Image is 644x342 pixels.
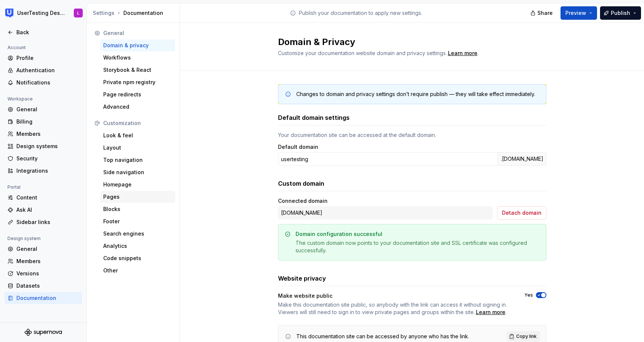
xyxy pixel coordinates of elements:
a: Blocks [100,203,175,215]
h3: Default domain settings [278,113,350,122]
div: Connected domain [278,197,493,205]
div: Back [16,29,79,36]
a: General [4,103,82,115]
a: Pages [100,191,175,203]
a: Notifications [4,77,82,89]
a: General [4,243,82,255]
span: Copy link [516,333,537,339]
a: Private npm registry [100,76,175,88]
svg: Supernova Logo [25,329,62,336]
div: Analytics [103,242,172,250]
span: Detach domain [502,209,542,217]
div: Pages [103,193,172,201]
div: UserTesting Design System [17,9,65,17]
div: Documentation [16,294,79,302]
span: Preview [565,9,586,17]
div: Changes to domain and privacy settings don’t require publish — they will take effect immediately. [296,90,535,98]
button: Publish [600,6,641,20]
div: Ask AI [16,206,79,214]
div: The custom domain now points to your documentation site and SSL certificate was configured succes... [296,239,540,254]
div: Homepage [103,181,172,188]
a: Learn more [476,309,505,316]
div: Members [16,130,79,138]
div: Code snippets [103,255,172,262]
div: Profile [16,54,79,62]
label: Default domain [278,143,318,151]
div: Customization [103,119,172,127]
div: Domain configuration successful [296,230,382,238]
a: Versions [4,268,82,279]
div: General [16,106,79,113]
button: UserTesting Design SystemL [1,5,85,21]
a: Integrations [4,165,82,177]
div: Integrations [16,167,79,175]
a: Authentication [4,64,82,76]
a: Content [4,192,82,204]
div: Workflows [103,54,172,61]
div: Layout [103,144,172,151]
button: Settings [93,9,114,17]
a: Workflows [100,52,175,64]
div: Private npm registry [103,79,172,86]
div: Account [4,43,29,52]
span: Customize your documentation website domain and privacy settings. [278,50,447,56]
div: This documentation site can be accessed by anyone who has the link. [296,333,469,340]
div: Authentication [16,67,79,74]
button: Copy link [507,331,540,342]
a: Datasets [4,280,82,292]
div: Design systems [16,143,79,150]
div: Blocks [103,205,172,213]
button: Share [527,6,558,20]
span: . [447,51,479,56]
a: Members [4,128,82,140]
div: General [16,245,79,253]
p: Publish your documentation to apply new settings. [299,9,422,17]
a: Footer [100,215,175,227]
a: Security [4,153,82,164]
div: Look & feel [103,132,172,139]
a: Sidebar links [4,216,82,228]
a: Homepage [100,179,175,191]
div: Security [16,155,79,162]
div: General [103,29,172,37]
div: Storybook & React [103,66,172,74]
span: Share [537,9,553,17]
a: Storybook & React [100,64,175,76]
a: Layout [100,142,175,154]
h3: Website privacy [278,274,326,283]
a: Look & feel [100,130,175,141]
a: Code snippets [100,252,175,264]
a: Page redirects [100,89,175,100]
a: Design systems [4,140,82,152]
button: Preview [561,6,597,20]
div: Advanced [103,103,172,111]
div: Your documentation site can be accessed at the default domain. [278,131,546,139]
div: Notifications [16,79,79,86]
div: Footer [103,218,172,225]
div: L [77,10,79,16]
div: Search engines [103,230,172,237]
a: Ask AI [4,204,82,216]
h3: Custom domain [278,179,324,188]
div: Domain & privacy [103,42,172,49]
a: Documentation [4,292,82,304]
label: Yes [524,292,533,298]
div: [DOMAIN_NAME] [278,206,493,220]
div: Members [16,258,79,265]
a: Members [4,255,82,267]
a: Profile [4,52,82,64]
div: Page redirects [103,91,172,98]
a: Back [4,26,82,38]
a: Domain & privacy [100,39,175,51]
img: 41adf70f-fc1c-4662-8e2d-d2ab9c673b1b.png [5,9,14,17]
a: Search engines [100,228,175,240]
a: Learn more [448,49,477,57]
a: Analytics [100,240,175,252]
div: Other [103,267,172,274]
h2: Domain & Privacy [278,36,537,48]
div: Top navigation [103,156,172,164]
div: Make website public [278,292,511,300]
div: Workspace [4,95,36,103]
